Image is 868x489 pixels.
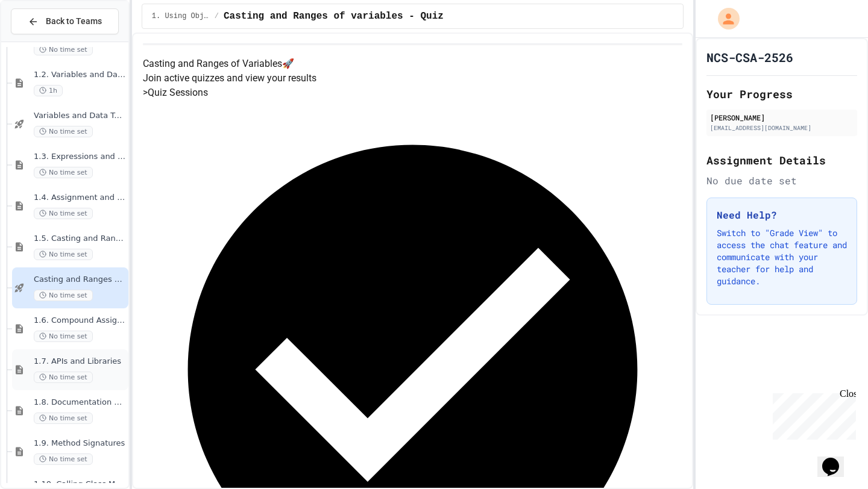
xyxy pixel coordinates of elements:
[34,249,93,260] span: No time set
[34,85,63,96] span: 1h
[34,331,93,342] span: No time set
[705,5,743,33] div: My Account
[34,126,93,137] span: No time set
[34,44,93,55] span: No time set
[34,453,93,465] span: No time set
[710,112,854,123] div: [PERSON_NAME]
[143,71,682,86] p: Join active quizzes and view your results
[224,9,444,23] span: Casting and Ranges of variables - Quiz
[34,438,126,449] span: 1.9. Method Signatures
[5,5,83,76] div: Chat with us now!Close
[706,173,857,188] div: No due date set
[46,15,102,28] span: Back to Teams
[152,11,210,21] span: 1. Using Objects and Methods
[34,193,126,203] span: 1.4. Assignment and Input
[706,152,857,169] h2: Assignment Details
[34,275,126,285] span: Casting and Ranges of variables - Quiz
[143,57,682,71] h4: Casting and Ranges of Variables 🚀
[34,152,126,162] span: 1.3. Expressions and Output [New]
[34,111,126,121] span: Variables and Data Types - Quiz
[34,397,126,408] span: 1.8. Documentation with Comments and Preconditions
[768,388,856,440] iframe: chat widget
[34,290,93,301] span: No time set
[706,49,793,66] h1: NCS-CSA-2526
[34,70,126,80] span: 1.2. Variables and Data Types
[11,8,119,34] button: Back to Teams
[710,123,854,132] div: [EMAIL_ADDRESS][DOMAIN_NAME]
[34,372,93,383] span: No time set
[34,167,93,178] span: No time set
[143,86,682,100] h5: > Quiz Sessions
[717,227,847,287] p: Switch to "Grade View" to access the chat feature and communicate with your teacher for help and ...
[34,234,126,244] span: 1.5. Casting and Ranges of Values
[215,11,219,21] span: /
[34,208,93,219] span: No time set
[817,441,856,477] iframe: chat widget
[706,86,857,102] h2: Your Progress
[34,357,126,367] span: 1.7. APIs and Libraries
[34,413,93,424] span: No time set
[34,316,126,326] span: 1.6. Compound Assignment Operators
[717,208,847,222] h3: Need Help?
